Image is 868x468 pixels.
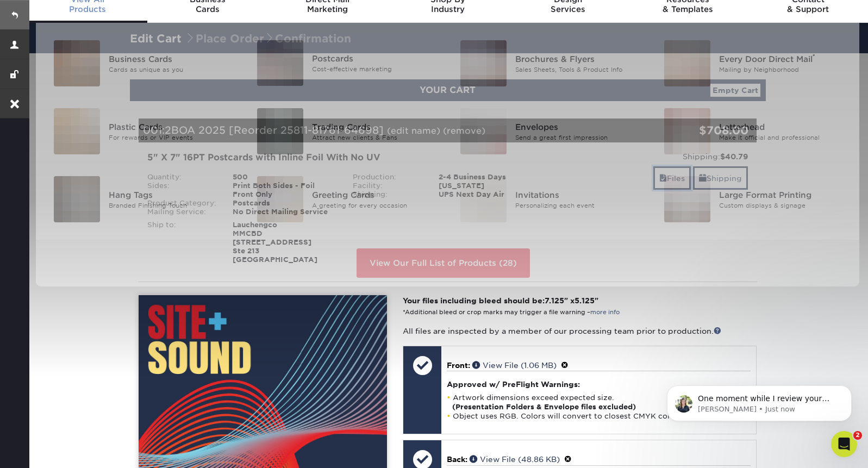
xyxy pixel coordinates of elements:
img: Invitations [460,176,507,222]
div: Branded Finishing Touch [109,201,236,210]
div: Envelopes [515,121,643,133]
div: Business Cards [109,53,236,65]
img: Every Door Direct Mail [664,40,710,86]
div: Custom displays & signage [719,201,847,210]
img: Postcards [257,40,303,86]
div: Hang Tags [109,189,236,201]
img: Hang Tags [54,176,100,222]
a: Large Format Printing Large Format Printing Custom displays & signage [659,172,846,227]
div: Letterhead [719,121,847,133]
div: Send a great first impression [515,133,643,142]
a: Postcards Postcards Cost-effective marketing [252,36,439,90]
img: Trading Cards [257,108,303,154]
sup: ® [813,53,815,60]
div: Invitations [515,189,643,201]
span: Back: [447,455,467,464]
a: Brochures & Flyers Brochures & Flyers Sales Sheets, Tools & Product Info [456,36,643,91]
strong: (Presentation Folders & Envelope files excluded) [452,403,636,411]
div: Brochures & Flyers [515,53,643,65]
a: Business Cards Business Cards Cards as unique as you [49,36,236,91]
li: Object uses RGB. Colors will convert to closest CMYK color. [447,411,751,421]
a: Hang Tags Hang Tags Branded Finishing Touch [49,172,236,227]
div: A greeting for every occasion [312,201,440,210]
div: Cards as unique as you [109,65,236,74]
div: Greeting Cards [312,189,440,201]
span: 2 [853,431,862,440]
div: Personalizing each event [515,201,643,210]
a: Envelopes Envelopes Send a great first impression [456,104,643,159]
h4: Approved w/ PreFlight Warnings: [447,380,751,389]
div: For rewards or VIP events [109,133,236,142]
a: Plastic Cards Plastic Cards For rewards or VIP events [49,104,236,159]
div: Mailing by Neighborhood [719,65,847,74]
div: Attract new clients & Fans [312,133,440,142]
div: Sales Sheets, Tools & Product Info [515,65,643,74]
a: Every Door Direct Mail Every Door Direct Mail® Mailing by Neighborhood [659,36,846,91]
img: Brochures & Flyers [460,40,507,86]
a: View Our Full List of Products (28) [357,248,530,278]
img: Large Format Printing [664,176,710,222]
div: Trading Cards [312,121,440,133]
div: Every Door Direct Mail [719,53,847,65]
a: Greeting Cards Greeting Cards A greeting for every occasion [252,172,439,227]
a: Trading Cards Trading Cards Attract new clients & Fans [252,104,439,159]
li: Artwork dimensions exceed expected size. [447,393,751,411]
a: Invitations Invitations Personalizing each event [456,172,643,227]
div: Cost-effective marketing [312,65,440,74]
iframe: Intercom notifications message [651,363,868,439]
img: Envelopes [460,108,507,154]
a: Letterhead Letterhead Make it official and professional [659,104,846,159]
div: Postcards [312,53,440,65]
img: Plastic Cards [54,108,100,154]
div: Make it official and professional [719,133,847,142]
div: Plastic Cards [109,121,236,133]
div: Large Format Printing [719,189,847,201]
img: Letterhead [664,108,710,154]
img: Business Cards [54,40,100,86]
a: View File (48.86 KB) [470,455,560,464]
img: Greeting Cards [257,176,303,222]
iframe: Intercom live chat [831,431,857,457]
